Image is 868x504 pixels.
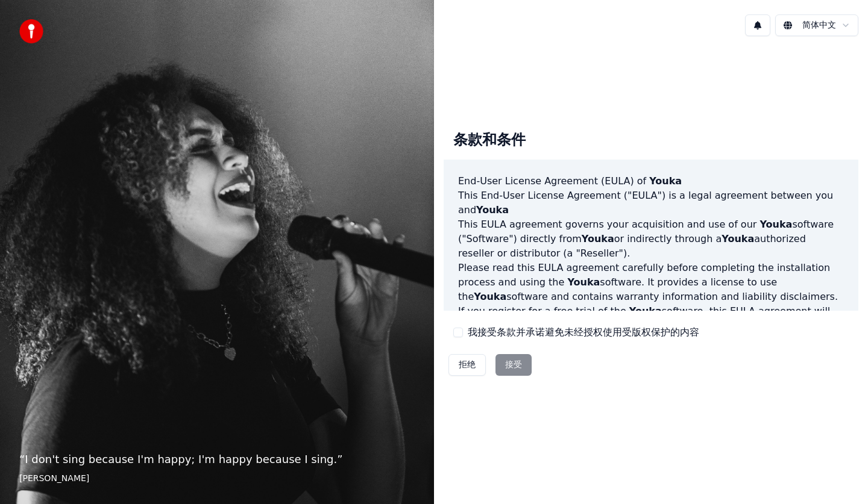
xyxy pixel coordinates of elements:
span: Youka [476,204,509,216]
div: 条款和条件 [444,121,535,160]
span: Youka [722,233,754,244]
button: 拒绝 [448,354,486,376]
span: Youka [474,291,506,302]
footer: [PERSON_NAME] [19,473,415,485]
p: “ I don't sing because I'm happy; I'm happy because I sing. ” [19,451,415,468]
p: This EULA agreement governs your acquisition and use of our software ("Software") directly from o... [458,217,844,261]
span: Youka [582,233,614,244]
span: Youka [759,219,792,230]
p: Please read this EULA agreement carefully before completing the installation process and using th... [458,261,844,304]
img: youka [19,19,43,43]
h3: End-User License Agreement (EULA) of [458,174,844,188]
span: Youka [629,305,662,317]
label: 我接受条款并承诺避免未经授权使用受版权保护的内容 [468,325,699,340]
span: Youka [649,175,682,187]
p: This End-User License Agreement ("EULA") is a legal agreement between you and [458,188,844,217]
span: Youka [567,276,600,288]
p: If you register for a free trial of the software, this EULA agreement will also govern that trial... [458,304,844,362]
